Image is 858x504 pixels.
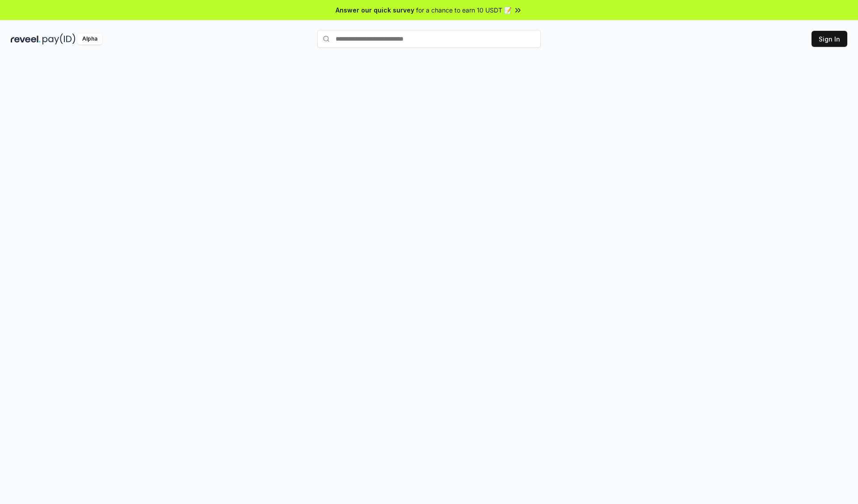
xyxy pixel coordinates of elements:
span: for a chance to earn 10 USDT 📝 [416,5,512,15]
img: pay_id [42,33,76,45]
button: Sign In [812,31,847,47]
img: reveel_dark [11,33,41,45]
span: Answer our quick survey [336,5,414,15]
div: Alpha [77,33,102,45]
